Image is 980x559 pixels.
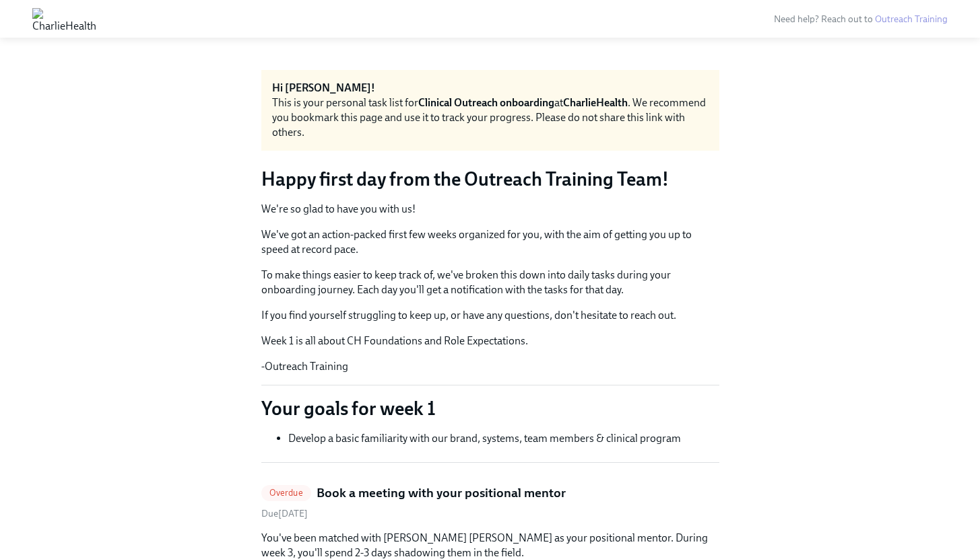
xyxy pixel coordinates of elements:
p: We're so glad to have you with us! [261,202,719,217]
p: We've got an action-packed first few weeks organized for you, with the aim of getting you up to s... [261,227,719,257]
strong: CharlieHealth [563,96,628,109]
p: Week 1 is all about CH Foundations and Role Expectations. [261,334,719,348]
strong: Hi [PERSON_NAME]! [272,81,375,94]
h3: Happy first day from the Outreach Training Team! [261,167,719,191]
p: Your goals for week 1 [261,396,719,420]
li: Develop a basic familiarity with our brand, systems, team members & clinical program [288,431,719,446]
p: -Outreach Training [261,359,719,374]
a: Outreach Training [875,13,948,25]
a: OverdueBook a meeting with your positional mentorDue[DATE] [261,484,719,520]
p: If you find yourself struggling to keep up, or have any questions, don't hesitate to reach out. [261,308,719,323]
span: Need help? Reach out to [774,13,948,25]
strong: Clinical Outreach onboarding [418,96,554,109]
span: Wednesday, September 10th 2025, 10:00 am [261,508,308,519]
div: This is your personal task list for at . We recommend you bookmark this page and use it to track ... [272,96,709,140]
img: CharlieHealth [32,8,96,30]
p: To make things easier to keep track of, we've broken this down into daily tasks during your onboa... [261,268,719,297]
h5: Book a meeting with your positional mentor [317,484,566,502]
span: Overdue [261,488,311,498]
